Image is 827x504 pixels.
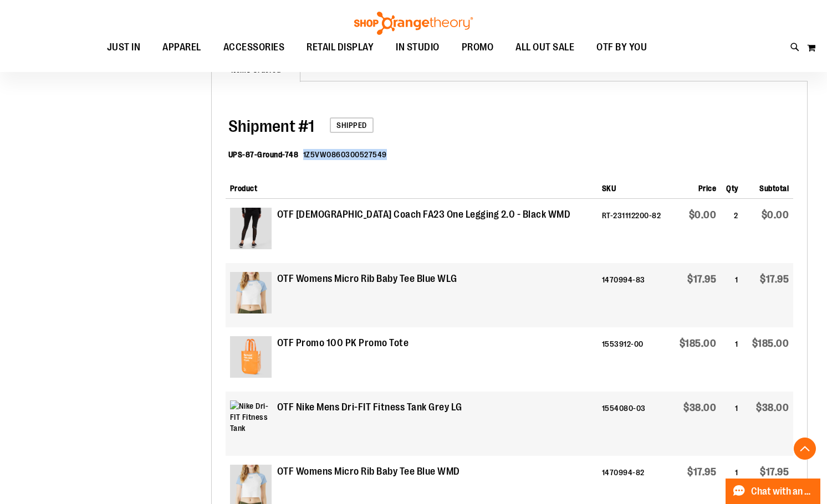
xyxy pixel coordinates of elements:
[277,208,571,222] strong: OTF [DEMOGRAPHIC_DATA] Coach FA23 One Legging 2.0 - Black WMD
[687,274,716,285] span: $17.95
[751,486,814,497] span: Chat with an Expert
[226,174,598,199] th: Product
[760,466,789,477] span: $17.95
[760,274,789,285] span: $17.95
[230,400,272,442] img: Nike Dri-FIT Fitness Tank
[162,35,201,60] span: APPAREL
[680,338,717,349] span: $185.00
[689,209,717,220] span: $0.00
[762,209,789,220] span: $0.00
[721,263,743,327] td: 1
[598,199,670,263] td: RT-231112200-82
[353,12,474,35] img: Shop Orangetheory
[277,465,460,479] strong: OTF Womens Micro Rib Baby Tee Blue WMD
[721,174,743,199] th: Qty
[687,466,716,477] span: $17.95
[228,117,314,136] span: 1
[598,327,670,392] td: 1553912-00
[230,272,272,313] img: Micro Rib Baby Tee
[303,149,387,160] dd: 1Z5VW0860300527549
[462,35,494,60] span: PROMO
[396,35,440,60] span: IN STUDIO
[683,402,716,413] span: $38.00
[598,392,670,456] td: 1554080-03
[277,400,462,415] strong: OTF Nike Mens Dri-FIT Fitness Tank Grey LG
[721,199,743,263] td: 2
[277,336,409,351] strong: OTF Promo 100 PK Promo Tote
[721,327,743,392] td: 1
[756,402,789,413] span: $38.00
[598,263,670,327] td: 1470994-83
[107,35,141,60] span: JUST IN
[598,174,670,199] th: SKU
[223,35,285,60] span: ACCESSORIES
[726,479,821,504] button: Chat with an Expert
[515,35,574,60] span: ALL OUT SALE
[277,272,457,286] strong: OTF Womens Micro Rib Baby Tee Blue WLG
[228,117,308,136] span: Shipment #
[307,35,374,60] span: RETAIL DISPLAY
[330,117,374,133] span: Shipped
[743,174,793,199] th: Subtotal
[596,35,647,60] span: OTF BY YOU
[752,338,789,349] span: $185.00
[230,336,272,378] img: Promo Tote - Pack of 100
[794,438,816,460] button: Back To Top
[230,208,272,249] img: OTF Ladies Coach FA23 One Legging 2.0 - Black WMD primary image
[228,149,299,160] dt: UPS-87-Ground-748
[721,392,743,456] td: 1
[670,174,721,199] th: Price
